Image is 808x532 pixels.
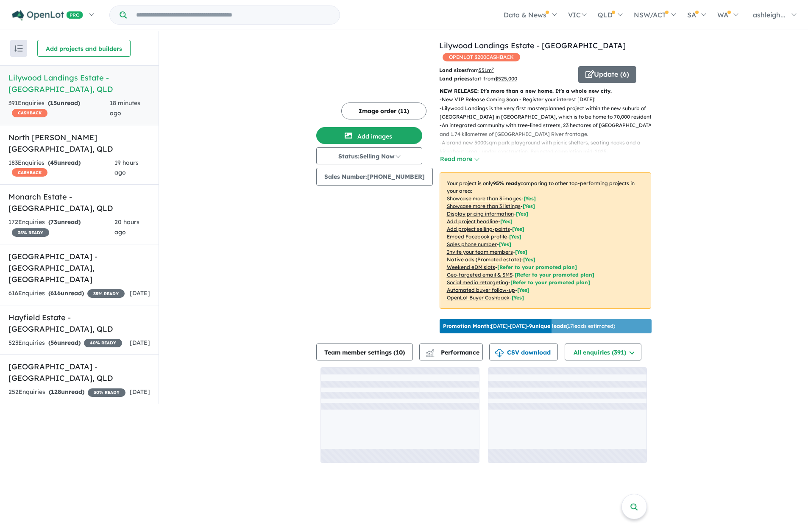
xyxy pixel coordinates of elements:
[443,322,615,330] p: [DATE] - [DATE] - ( 17 leads estimated)
[509,233,521,240] span: [ Yes ]
[443,53,520,61] span: OPENLOT $ 200 CASHBACK
[440,87,651,95] p: NEW RELEASE: It’s more than a new home. It’s a whole new city.
[447,264,495,270] u: Weekend eDM slots
[12,168,47,177] span: CASHBACK
[578,66,636,83] button: Update (6)
[495,349,504,357] img: download icon
[515,272,594,278] span: [Refer to your promoted plan]
[316,344,413,360] button: Team member settings (10)
[447,272,513,278] u: Geo-targeted email & SMS
[440,172,651,309] p: Your project is only comparing to other top-performing projects in your area: - - - - - - - - - -...
[419,344,483,360] button: Performance
[8,387,125,397] div: 252 Enquir ies
[50,99,57,107] span: 15
[447,256,521,263] u: Native ads (Promoted estate)
[8,251,150,285] h5: [GEOGRAPHIC_DATA] - [GEOGRAPHIC_DATA] , [GEOGRAPHIC_DATA]
[8,72,150,95] h5: Lilywood Landings Estate - [GEOGRAPHIC_DATA] , QLD
[440,95,658,104] p: - New VIP Release Coming Soon - Register your interest [DATE]!
[440,139,658,156] p: - A brand new 5000sqm park playground with picnic shelters, seating nooks and a kickabout area - ...
[84,339,122,347] span: 40 % READY
[447,287,515,293] u: Automated buyer follow-up
[439,67,467,73] b: Land sizes
[517,287,529,293] span: [Yes]
[130,289,150,297] span: [DATE]
[565,344,641,360] button: All enquiries (391)
[87,289,125,298] span: 35 % READY
[8,158,114,178] div: 183 Enquir ies
[8,98,110,119] div: 391 Enquir ies
[114,159,139,177] span: 19 hours ago
[341,103,426,119] button: Image order (11)
[50,218,57,226] span: 73
[447,226,510,232] u: Add project selling-points
[130,388,150,396] span: [DATE]
[51,388,61,396] span: 128
[753,11,786,19] span: ashleigh...
[479,67,494,73] u: 551 m
[447,195,521,202] u: Showcase more than 3 images
[439,41,626,50] a: Lilywood Landings Estate - [GEOGRAPHIC_DATA]
[447,249,513,255] u: Invite your team members
[447,294,510,301] u: OpenLot Buyer Cashback
[316,168,433,186] button: Sales Number:[PHONE_NUMBER]
[447,241,497,247] u: Sales phone number
[492,66,494,71] sup: 2
[510,279,590,285] span: [Refer to your promoted plan]
[497,264,577,270] span: [Refer to your promoted plan]
[523,256,535,263] span: [Yes]
[426,352,435,357] img: bar-chart.svg
[8,132,150,155] h5: North [PERSON_NAME][GEOGRAPHIC_DATA] , QLD
[50,339,57,346] span: 56
[439,66,572,75] p: from
[8,361,150,384] h5: [GEOGRAPHIC_DATA] - [GEOGRAPHIC_DATA] , QLD
[489,344,558,360] button: CSV download
[8,288,125,299] div: 616 Enquir ies
[8,312,150,335] h5: Hayfield Estate - [GEOGRAPHIC_DATA] , QLD
[447,211,514,217] u: Display pricing information
[48,218,81,226] strong: ( unread)
[14,45,23,52] img: sort.svg
[426,349,434,354] img: line-chart.svg
[48,289,84,297] strong: ( unread)
[440,154,479,164] button: Read more
[8,191,150,214] h5: Monarch Estate - [GEOGRAPHIC_DATA] , QLD
[130,339,150,346] span: [DATE]
[427,349,479,356] span: Performance
[48,159,81,166] strong: ( unread)
[512,294,524,301] span: [Yes]
[493,180,521,186] b: 95 % ready
[440,121,658,139] p: - An integrated community with tree-lined streets, 23 hectares of [GEOGRAPHIC_DATA] and 1.74 kilo...
[396,349,403,356] span: 10
[128,6,338,24] input: Try estate name, suburb, builder or developer
[12,10,83,21] img: Openlot PRO Logo White
[439,75,470,82] b: Land prices
[447,203,521,209] u: Showcase more than 3 listings
[439,75,572,83] p: start from
[50,289,61,297] span: 616
[447,218,498,224] u: Add project headline
[110,99,140,117] span: 18 minutes ago
[495,75,517,82] u: $ 525,000
[8,338,122,348] div: 523 Enquir ies
[12,109,47,117] span: CASHBACK
[515,249,527,255] span: [ Yes ]
[50,159,57,166] span: 45
[8,217,114,238] div: 172 Enquir ies
[440,104,658,122] p: - Lilywood Landings is the very first masterplanned project within the new suburb of [GEOGRAPHIC_...
[529,323,566,329] b: 9 unique leads
[447,279,508,285] u: Social media retargeting
[49,388,84,396] strong: ( unread)
[316,147,422,164] button: Status:Selling Now
[316,127,422,144] button: Add images
[48,339,81,346] strong: ( unread)
[443,323,491,329] b: Promotion Month:
[512,226,524,232] span: [ Yes ]
[516,211,528,217] span: [ Yes ]
[447,233,507,240] u: Embed Facebook profile
[499,241,511,247] span: [ Yes ]
[12,228,49,237] span: 35 % READY
[114,218,139,236] span: 20 hours ago
[48,99,80,107] strong: ( unread)
[524,195,536,202] span: [ Yes ]
[500,218,513,224] span: [ Yes ]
